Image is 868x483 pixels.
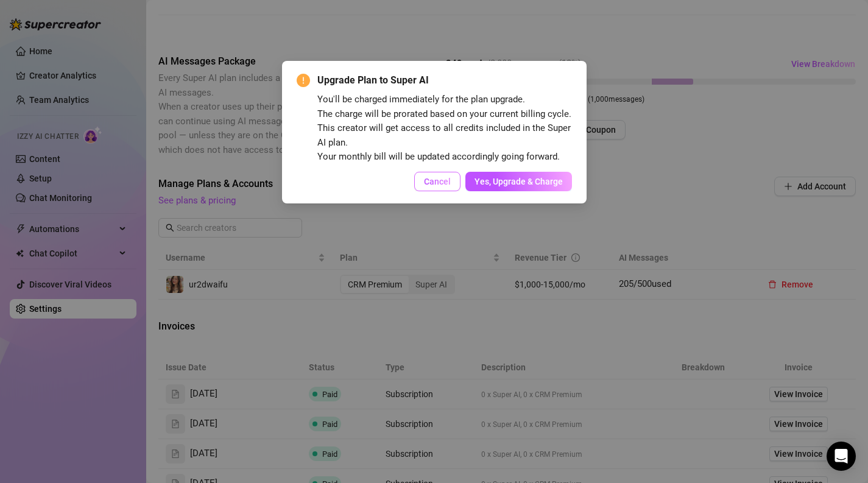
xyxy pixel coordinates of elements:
[317,73,572,88] span: Upgrade Plan to Super AI
[297,74,310,87] span: exclamation-circle
[424,177,451,186] span: Cancel
[414,172,460,191] button: Cancel
[465,172,572,191] button: Yes, Upgrade & Charge
[827,442,856,471] div: Open Intercom Messenger
[317,94,571,162] span: You'll be charged immediately for the plan upgrade. The charge will be prorated based on your cur...
[475,177,563,186] span: Yes, Upgrade & Charge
